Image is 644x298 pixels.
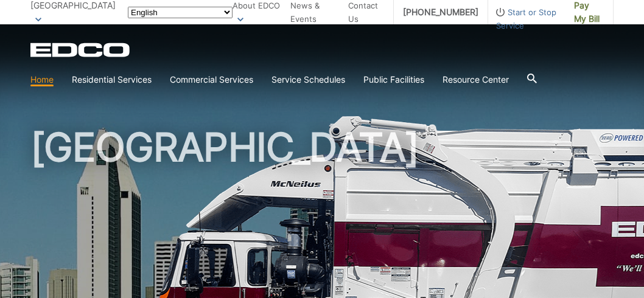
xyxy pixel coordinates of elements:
[30,43,131,57] a: EDCD logo. Return to the homepage.
[443,73,509,86] a: Resource Center
[170,73,253,86] a: Commercial Services
[128,7,233,18] select: Select a language
[30,73,54,86] a: Home
[72,73,152,86] a: Residential Services
[271,73,345,86] a: Service Schedules
[363,73,424,86] a: Public Facilities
